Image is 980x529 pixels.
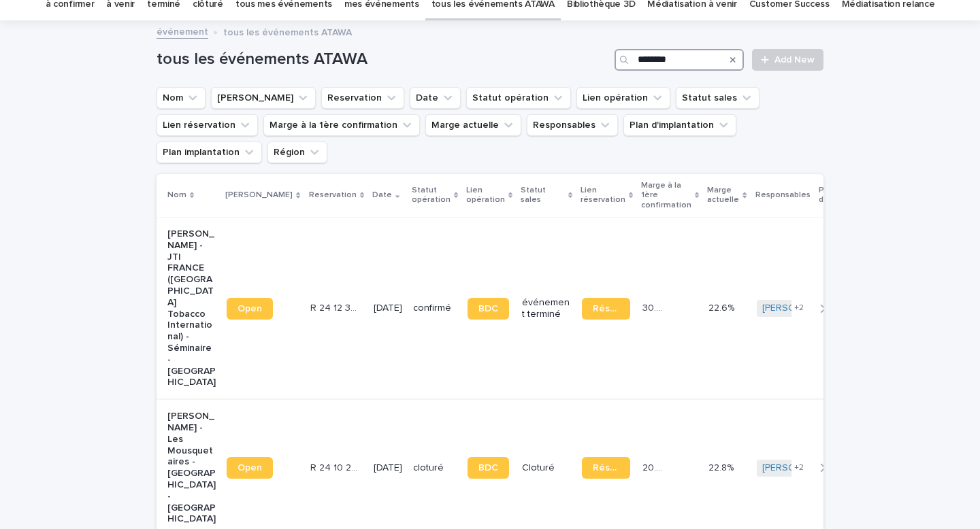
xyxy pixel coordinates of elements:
p: Cloturé [522,462,570,474]
p: [PERSON_NAME] - Les Mousquetaires - [GEOGRAPHIC_DATA] - [GEOGRAPHIC_DATA] [167,411,216,525]
span: + 2 [794,304,804,312]
span: Réservation [593,304,619,313]
p: Marge à la 1ère confirmation [641,178,691,213]
p: Lien opération [466,183,505,208]
p: 22.6% [708,300,737,314]
a: Add New [752,49,823,71]
p: Reservation [309,188,357,203]
button: Nom [157,87,206,109]
p: [PERSON_NAME] - JTI FRANCE ([GEOGRAPHIC_DATA] Tobacco International) - Séminaire - [GEOGRAPHIC_DATA] [167,228,216,388]
button: Responsables [527,114,618,136]
span: BDC [478,463,498,473]
button: Statut opération [466,87,571,109]
button: Marge à la 1ère confirmation [263,114,420,136]
p: Date [372,188,392,203]
p: confirmé [413,303,457,314]
p: Plan d'implantation [819,183,875,208]
p: R 24 10 2717 [310,460,361,474]
button: Reservation [321,87,404,109]
p: [PERSON_NAME] [225,188,293,203]
span: + 2 [794,464,804,472]
button: Lien Stacker [211,87,316,109]
input: Search [615,49,744,71]
button: Statut sales [676,87,759,109]
span: Open [238,463,262,473]
a: Open [227,457,273,479]
p: Responsables [755,188,811,203]
span: Add New [774,55,815,65]
p: Statut sales [521,183,564,208]
p: [DATE] [374,303,402,314]
p: [DATE] [374,462,402,474]
button: Lien réservation [157,114,258,136]
p: R 24 12 392 [310,300,361,314]
a: BDC [468,298,509,320]
a: [PERSON_NAME] [762,303,836,314]
button: Région [267,141,327,163]
p: 22.8% [708,460,736,474]
p: cloturé [413,462,457,474]
a: [PERSON_NAME] [762,462,836,474]
button: Plan implantation [157,141,262,163]
button: Plan d'implantation [623,114,736,136]
button: Marge actuelle [425,114,521,136]
span: BDC [478,304,498,313]
p: Nom [167,188,186,203]
a: Réservation [582,298,630,320]
p: tous les événements ATAWA [223,24,352,39]
a: Open [227,298,273,320]
h1: tous les événements ATAWA [157,50,609,69]
p: Statut opération [412,183,451,208]
span: Open [238,304,262,313]
p: 30.3 % [642,300,670,314]
p: Lien réservation [581,183,625,208]
p: événement terminé [522,297,570,320]
a: Réservation [582,457,630,479]
a: BDC [468,457,509,479]
span: Réservation [593,463,619,473]
a: événement [157,23,208,39]
p: 20.6 % [642,460,670,474]
button: Lien opération [576,87,670,109]
p: Marge actuelle [707,183,739,208]
button: Date [410,87,461,109]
